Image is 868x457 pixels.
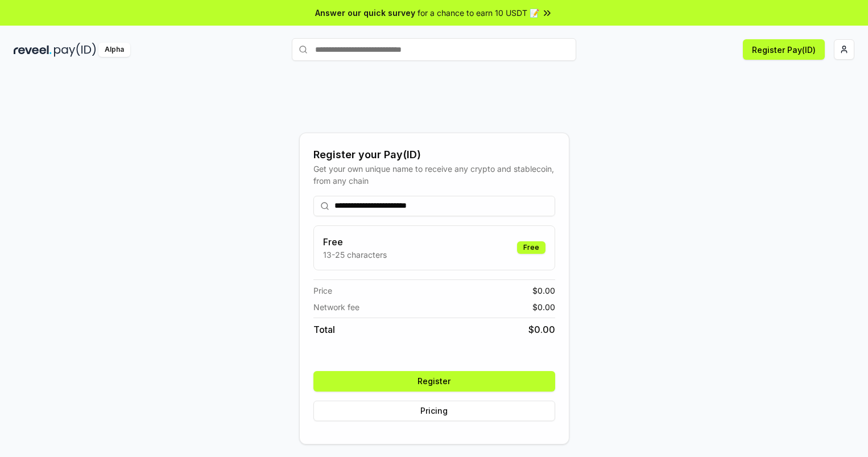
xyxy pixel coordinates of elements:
[313,147,555,163] div: Register your Pay(ID)
[323,249,387,261] p: 13-25 characters
[315,7,415,19] span: Answer our quick survey
[532,285,555,297] span: $ 0.00
[14,43,52,57] img: reveel_dark
[313,371,555,392] button: Register
[517,241,545,254] div: Free
[528,323,555,336] span: $ 0.00
[743,39,825,60] button: Register Pay(ID)
[418,7,539,19] span: for a chance to earn 10 USDT 📝
[313,285,332,297] span: Price
[313,401,555,421] button: Pricing
[313,163,555,187] div: Get your own unique name to receive any crypto and stablecoin, from any chain
[313,323,335,336] span: Total
[98,43,130,57] div: Alpha
[313,301,359,313] span: Network fee
[54,43,96,57] img: pay_id
[532,301,555,313] span: $ 0.00
[323,235,387,249] h3: Free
